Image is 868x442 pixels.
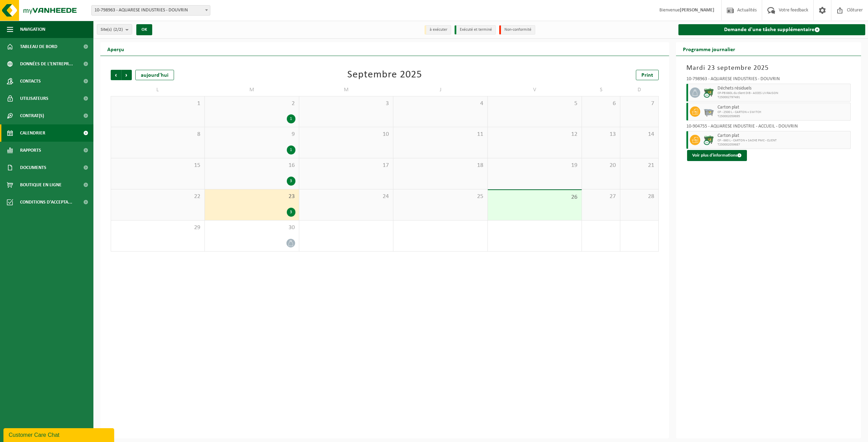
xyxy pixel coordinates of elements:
[91,5,210,16] span: 10-798963 - AQUARESE INDUSTRIES - DOUVRIN
[287,145,295,154] div: 1
[303,131,390,138] span: 10
[205,84,299,96] td: M
[718,143,849,147] span: T250002059687
[135,70,174,80] div: aujourd'hui
[624,131,655,138] span: 14
[636,70,659,80] a: Print
[718,95,849,100] span: T250002797491
[101,25,123,35] span: Site(s)
[20,194,72,211] span: Conditions d'accepta...
[115,224,201,232] span: 29
[92,6,210,15] span: 10-798963 - AQUARESE INDUSTRIES - DOUVRIN
[686,63,851,73] h3: Mardi 23 septembre 2025
[620,84,659,96] td: D
[303,162,390,169] span: 17
[491,131,578,138] span: 12
[20,107,44,124] span: Contrat(s)
[718,139,849,143] span: CP - 660 L - CARTON + SACHE PMC - CLIENT
[624,193,655,200] span: 28
[115,162,201,169] span: 15
[718,105,849,110] span: Carton plat
[20,21,45,38] span: Navigation
[678,24,865,35] a: Demande d'une tâche supplémentaire
[115,100,201,107] span: 1
[686,124,851,131] div: 10-904755 - AQUARESE INDUSTRIE - ACCUEIL - DOUVRIN
[3,427,116,442] iframe: chat widget
[585,131,616,138] span: 13
[20,124,45,142] span: Calendrier
[704,135,714,145] img: WB-0660-CU
[111,70,121,80] span: Précédent
[718,91,849,95] span: CP-PB 660L du client DIB - ACCES LIVRAISON
[491,162,578,169] span: 19
[585,100,616,107] span: 6
[624,100,655,107] span: 7
[718,86,849,91] span: Déchets résiduels
[397,131,484,138] span: 11
[121,70,132,80] span: Suivant
[491,100,578,107] span: 5
[113,27,123,32] count: (2/2)
[111,84,205,96] td: L
[680,8,714,13] strong: [PERSON_NAME]
[287,177,295,186] div: 3
[97,24,132,35] button: Site(s)(2/2)
[115,131,201,138] span: 8
[641,73,653,78] span: Print
[718,110,849,114] span: CP - 2500 L - CARTON + SWITCH
[397,162,484,169] span: 18
[686,77,851,84] div: 10-798963 - AQUARESE INDUSTRIES - DOUVRIN
[455,25,496,35] li: Exécuté et terminé
[136,24,152,35] button: OK
[397,100,484,107] span: 4
[208,100,295,107] span: 2
[488,84,582,96] td: V
[208,193,295,200] span: 23
[582,84,620,96] td: S
[499,25,535,35] li: Non-conformité
[208,131,295,138] span: 9
[20,55,73,73] span: Données de l'entrepr...
[347,70,422,80] div: Septembre 2025
[287,114,295,123] div: 1
[303,193,390,200] span: 24
[208,162,295,169] span: 16
[676,42,742,56] h2: Programme journalier
[20,38,57,55] span: Tableau de bord
[393,84,487,96] td: J
[303,100,390,107] span: 3
[208,224,295,232] span: 30
[20,142,41,159] span: Rapports
[20,90,48,107] span: Utilisateurs
[704,87,714,98] img: WB-0660-CU
[424,25,451,35] li: à exécuter
[397,193,484,200] span: 25
[100,42,131,56] h2: Aperçu
[687,150,747,161] button: Voir plus d'informations
[287,208,295,217] div: 3
[718,114,849,119] span: T250002059695
[20,176,62,194] span: Boutique en ligne
[20,159,46,176] span: Documents
[491,194,578,201] span: 26
[718,133,849,139] span: Carton plat
[299,84,393,96] td: M
[585,162,616,169] span: 20
[704,106,714,117] img: WB-2500-GAL-GY-01
[585,193,616,200] span: 27
[20,73,41,90] span: Contacts
[115,193,201,200] span: 22
[624,162,655,169] span: 21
